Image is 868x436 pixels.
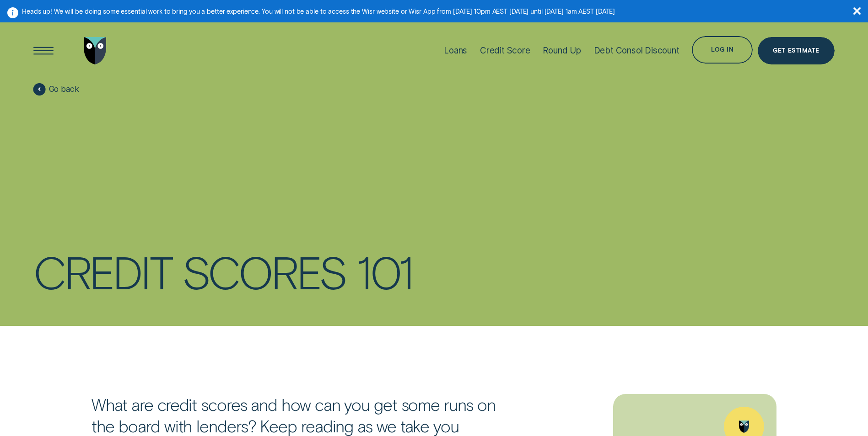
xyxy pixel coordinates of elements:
[444,20,467,81] a: Loans
[84,37,107,64] img: Wisr
[480,20,530,81] a: Credit Score
[49,84,79,94] span: Go back
[758,37,835,64] a: Get Estimate
[543,20,581,81] a: Round Up
[356,250,412,293] div: 101
[182,250,346,293] div: scores
[594,20,679,81] a: Debt Consol Discount
[692,36,753,64] button: Log in
[33,250,835,293] h1: Credit scores 101
[30,37,57,64] button: Open Menu
[33,250,172,293] div: Credit
[444,45,467,56] div: Loans
[543,45,581,56] div: Round Up
[594,45,679,56] div: Debt Consol Discount
[81,20,109,81] a: Go to home page
[33,83,79,96] a: Go back
[480,45,530,56] div: Credit Score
